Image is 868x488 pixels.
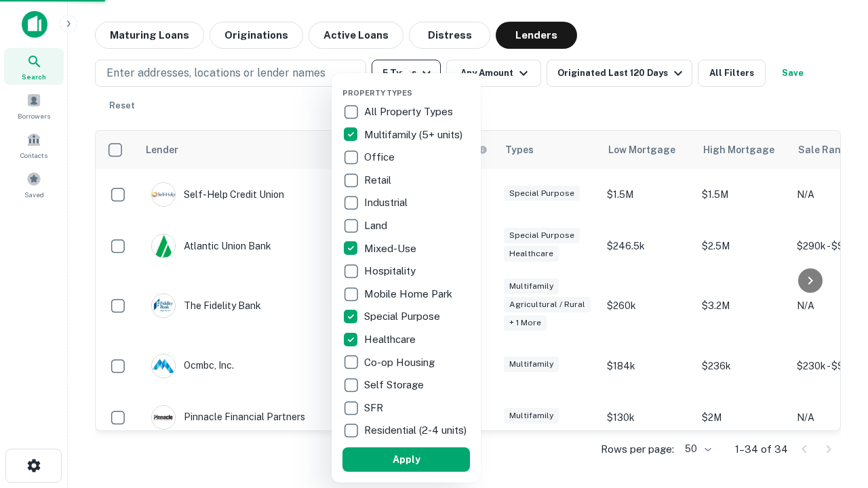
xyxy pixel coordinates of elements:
[364,354,437,371] p: Co-op Housing
[364,172,394,188] p: Retail
[364,286,455,302] p: Mobile Home Park
[364,422,469,439] p: Residential (2-4 units)
[364,331,418,348] p: Healthcare
[364,377,427,393] p: Self Storage
[364,308,443,325] p: Special Purpose
[364,218,390,234] p: Land
[364,127,465,143] p: Multifamily (5+ units)
[364,241,419,257] p: Mixed-Use
[342,89,412,97] span: Property Types
[364,400,386,416] p: SFR
[364,104,456,120] p: All Property Types
[342,447,470,472] button: Apply
[800,380,868,445] iframe: Chat Widget
[364,263,418,279] p: Hospitality
[364,195,410,211] p: Industrial
[364,149,397,165] p: Office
